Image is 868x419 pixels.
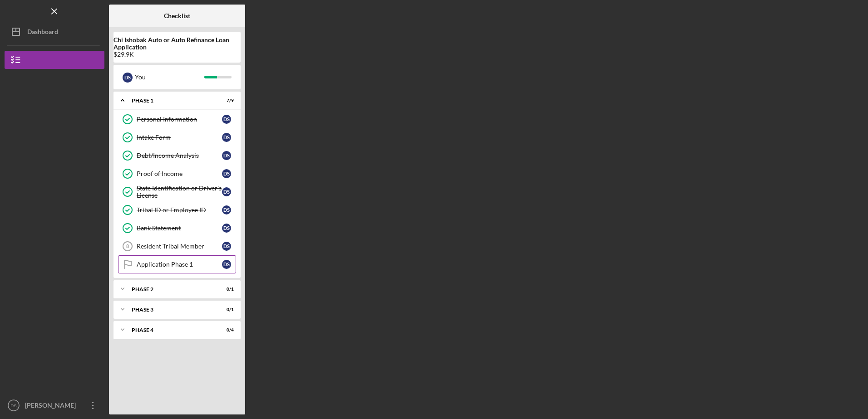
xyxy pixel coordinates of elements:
a: Bank StatementDS [118,219,236,237]
div: Phase 2 [132,287,211,292]
a: State Identification or Driver's LicenseDS [118,183,236,201]
div: D S [222,187,231,196]
div: Phase 4 [132,327,211,333]
div: Tribal ID or Employee ID [137,206,222,214]
b: Checklist [164,12,190,19]
div: D S [222,224,231,233]
div: D S [222,260,231,269]
div: 0 / 4 [217,327,234,333]
div: D S [123,73,133,83]
div: Bank Statement [137,224,222,232]
tspan: 8 [126,244,129,249]
a: Personal InformationDS [118,110,236,128]
a: Debt/Income AnalysisDS [118,146,236,165]
a: Intake FormDS [118,128,236,146]
div: Phase 1 [132,98,211,103]
div: D S [222,151,231,160]
div: D S [222,169,231,178]
text: DS [10,403,16,408]
b: Chi Ishobak Auto or Auto Refinance Loan Application [113,36,241,51]
a: Application Phase 1DS [118,255,236,273]
div: Resident Tribal Member [137,243,222,250]
div: Proof of Income [137,170,222,177]
div: 7 / 9 [217,98,234,103]
button: DS[PERSON_NAME] [5,396,104,414]
a: 8Resident Tribal MemberDS [118,237,236,255]
div: Debt/Income Analysis [137,152,222,159]
div: Intake Form [137,134,222,141]
div: Phase 3 [132,307,211,312]
div: Dashboard [27,23,58,43]
button: Dashboard [5,23,104,41]
div: 0 / 1 [217,287,234,292]
div: D S [222,115,231,124]
div: D S [222,242,231,251]
a: Tribal ID or Employee IDDS [118,201,236,219]
div: State Identification or Driver's License [137,185,222,199]
div: D S [222,205,231,214]
div: [PERSON_NAME] [23,396,82,417]
div: Personal Information [137,116,222,123]
div: D S [222,133,231,142]
div: Application Phase 1 [137,261,222,268]
div: $29.9K [113,51,241,58]
a: Proof of IncomeDS [118,165,236,183]
div: You [135,69,204,85]
div: 0 / 1 [217,307,234,312]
